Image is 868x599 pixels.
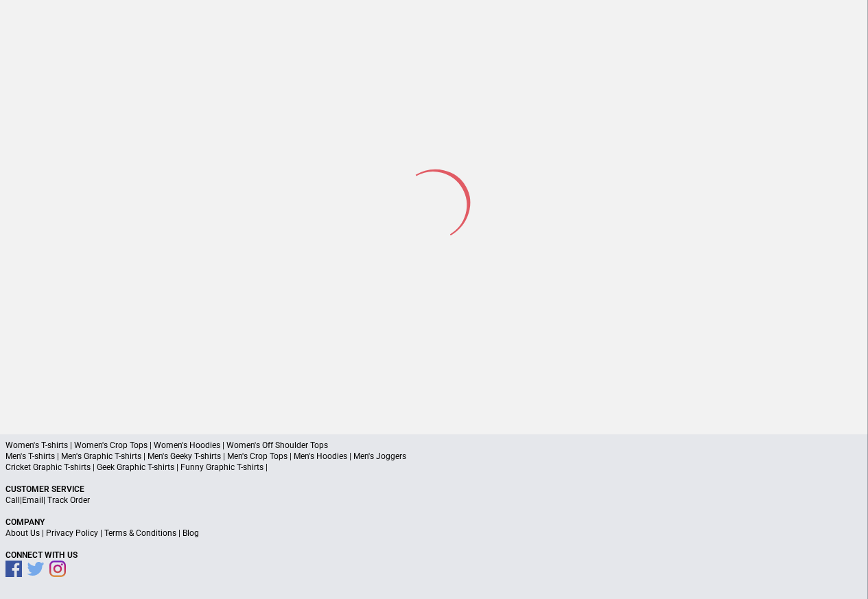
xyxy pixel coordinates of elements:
a: Privacy Policy [46,528,98,538]
a: Track Order [47,495,90,505]
p: | | [5,495,863,506]
a: Blog [183,528,199,538]
p: Men's T-shirts | Men's Graphic T-shirts | Men's Geeky T-shirts | Men's Crop Tops | Men's Hoodies ... [5,451,863,462]
a: Email [22,495,43,505]
a: About Us [5,528,40,538]
p: Cricket Graphic T-shirts | Geek Graphic T-shirts | Funny Graphic T-shirts | [5,462,863,473]
p: Connect With Us [5,550,863,561]
a: Terms & Conditions [104,528,176,538]
a: Call [5,495,20,505]
p: | | | [5,528,863,539]
p: Customer Service [5,484,863,495]
p: Company [5,517,863,528]
p: Women's T-shirts | Women's Crop Tops | Women's Hoodies | Women's Off Shoulder Tops [5,440,863,451]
